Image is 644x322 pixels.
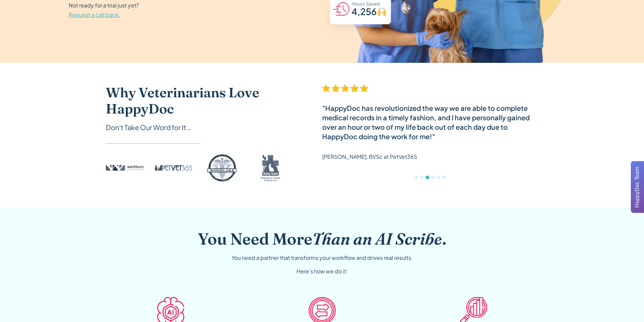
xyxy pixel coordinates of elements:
div: You need a partner that transforms your workflow and drives real results. [232,254,413,262]
h2: You Need More . [198,229,446,249]
div: Show slide 5 of 6 [437,176,440,179]
div: Show slide 4 of 6 [431,176,435,179]
img: PetVet 365 logo [154,154,192,181]
img: Woodlake logo [203,154,241,181]
img: Bishop Ranch logo [252,154,290,181]
div: Show slide 1 of 6 [414,176,418,179]
div: "HappyDoc has revolutionized the way we are able to complete medical records in a timely fashion,... [322,103,539,141]
div: Show slide 2 of 6 [420,176,424,179]
div: Here’s how we do it: [296,267,348,275]
img: Westbury [106,154,144,181]
div: 3 of 6 [322,84,539,186]
span: Request a call back. [69,11,120,18]
div: Show slide 3 of 6 [426,176,429,179]
span: Than an AI Scribe [312,229,442,249]
div: Show slide 6 of 6 [442,176,446,179]
div: carousel [322,84,539,186]
h2: Why Veterinarians Love HappyDoc [106,84,295,117]
p: [PERSON_NAME], BVSc at PetVet365 [322,152,417,162]
div: Don’t Take Our Word for It… [106,122,295,132]
p: Not ready for a trial just yet? [69,1,139,20]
